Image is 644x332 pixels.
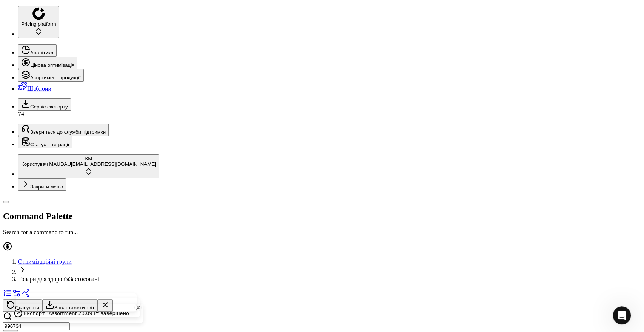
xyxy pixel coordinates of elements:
[18,69,84,82] button: Асортимент продукції
[21,161,71,167] span: Користувач MAUDAU
[3,201,9,203] button: Toggle Sidebar
[18,44,57,57] button: Аналітика
[3,229,641,236] p: Search for a command to run...
[18,276,69,282] span: Товари для здоров'я
[30,62,74,68] span: Цінова оптимізація
[18,57,77,69] button: Цінова оптимізація
[18,136,72,148] button: Статус інтеграції
[3,299,42,312] button: Скасувати
[3,258,641,283] nav: breadcrumb
[27,85,51,92] span: Шаблони
[18,98,71,111] button: Сервіс експорту
[71,161,156,167] span: [EMAIL_ADDRESS][DOMAIN_NAME]
[18,276,641,283] span: Товари для здоров'яЗастосовані
[3,211,641,221] h2: Command Palette
[21,21,56,27] span: Pricing platform
[30,184,63,190] span: Закрити меню
[134,304,142,311] button: Close toast
[18,178,66,191] button: Закрити меню
[69,276,99,282] span: Застосовані
[18,85,51,92] a: Шаблони
[18,154,159,178] button: КMКористувач MAUDAU[EMAIL_ADDRESS][DOMAIN_NAME]
[3,322,70,330] input: Пошук по SKU або назві
[24,310,129,317] div: Експорт "Assortment 23.09 Р" завершено
[30,50,54,56] span: Аналітика
[30,104,68,110] span: Сервіс експорту
[85,156,92,161] span: КM
[30,142,69,147] span: Статус інтеграції
[30,75,81,80] span: Асортимент продукції
[613,306,631,324] iframe: Intercom live chat
[30,129,106,135] span: Зверніться до служби підтримки
[18,124,109,136] button: Зверніться до служби підтримки
[18,6,59,38] button: Pricing platform
[18,258,72,265] a: Оптимізаційні групи
[18,111,641,117] div: 74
